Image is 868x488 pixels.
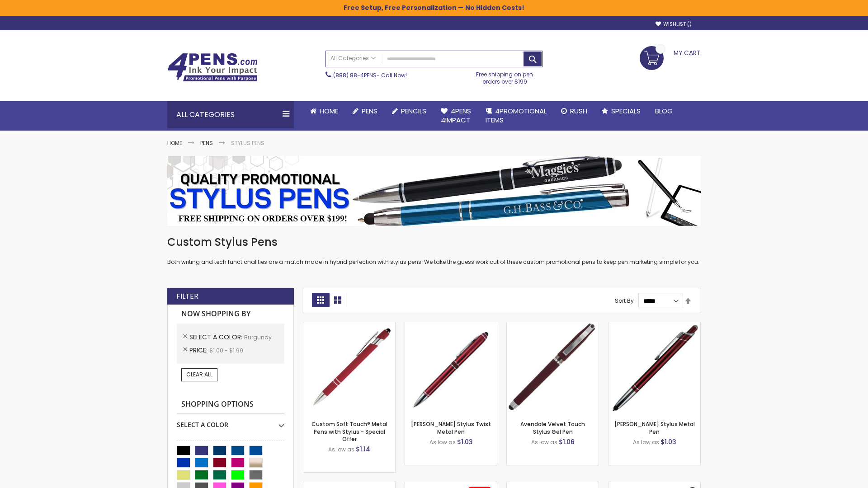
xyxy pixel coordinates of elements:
span: Burgundy [244,333,272,341]
span: $1.03 [457,437,473,446]
a: Home [303,101,345,121]
span: $1.03 [660,437,676,446]
a: Colter Stylus Twist Metal Pen-Burgundy [405,322,497,329]
a: All Categories [326,51,380,66]
span: Clear All [186,371,212,378]
strong: Filter [176,291,198,301]
img: Custom Soft Touch® Metal Pens with Stylus-Burgundy [303,322,395,414]
img: Stylus Pens [167,156,701,226]
a: Pens [200,139,213,147]
strong: Now Shopping by [177,305,284,324]
a: Clear All [181,368,217,381]
a: (888) 88-4PENS [333,71,377,79]
img: Colter Stylus Twist Metal Pen-Burgundy [405,322,497,414]
a: Wishlist [656,21,692,28]
a: Rush [554,101,594,121]
div: All Categories [167,101,294,128]
strong: Stylus Pens [231,139,264,147]
span: As low as [633,438,659,446]
a: Pencils [385,101,434,121]
span: $1.14 [356,445,370,454]
span: Pencils [401,106,426,116]
span: As low as [531,438,557,446]
a: 4PROMOTIONALITEMS [478,101,554,131]
span: Home [320,106,338,116]
span: - Call Now! [333,71,407,79]
img: 4Pens Custom Pens and Promotional Products [167,53,258,82]
span: Specials [611,106,641,116]
span: Price [189,346,209,355]
span: Rush [570,106,587,116]
span: 4Pens 4impact [441,106,471,125]
a: [PERSON_NAME] Stylus Twist Metal Pen [411,420,491,435]
span: $1.06 [559,437,575,446]
div: Free shipping on pen orders over $199 [467,67,543,85]
h1: Custom Stylus Pens [167,235,701,249]
span: All Categories [330,55,376,62]
a: Home [167,139,182,147]
span: Blog [655,106,673,116]
span: As low as [328,446,354,453]
strong: Shopping Options [177,395,284,414]
strong: Grid [312,293,329,307]
a: 4Pens4impact [434,101,478,131]
span: As low as [429,438,456,446]
a: Blog [648,101,680,121]
div: Select A Color [177,414,284,429]
span: Pens [362,106,377,116]
label: Sort By [615,297,634,305]
a: Avendale Velvet Touch Stylus Gel Pen-Burgundy [507,322,599,329]
img: Olson Stylus Metal Pen-Burgundy [609,322,700,414]
span: $1.00 - $1.99 [209,347,243,354]
a: Pens [345,101,385,121]
a: Olson Stylus Metal Pen-Burgundy [609,322,700,329]
span: Select A Color [189,333,244,342]
a: Custom Soft Touch® Metal Pens with Stylus - Special Offer [311,420,387,442]
a: Specials [594,101,648,121]
img: Avendale Velvet Touch Stylus Gel Pen-Burgundy [507,322,599,414]
a: Avendale Velvet Touch Stylus Gel Pen [520,420,585,435]
a: Custom Soft Touch® Metal Pens with Stylus-Burgundy [303,322,395,329]
a: [PERSON_NAME] Stylus Metal Pen [614,420,695,435]
div: Both writing and tech functionalities are a match made in hybrid perfection with stylus pens. We ... [167,235,701,266]
span: 4PROMOTIONAL ITEMS [486,106,547,125]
